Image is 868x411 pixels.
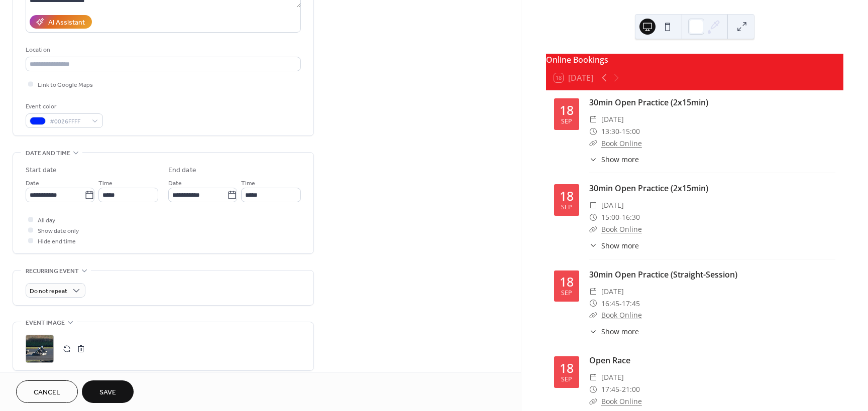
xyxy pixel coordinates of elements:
span: - [619,125,622,138]
span: Recurring event [26,266,79,277]
button: Save [82,380,134,403]
span: Cancel [34,387,60,398]
div: AI Assistant [48,18,85,28]
div: ​ [589,125,597,138]
div: ​ [589,371,597,383]
span: 17:45 [601,383,619,395]
span: 16:45 [601,298,619,310]
a: 30min Open Practice (2x15min) [589,183,708,194]
div: ​ [589,240,597,251]
span: Hide end time [38,236,76,247]
div: ​ [589,113,597,125]
div: ​ [589,309,597,321]
span: [DATE] [601,286,624,298]
div: ​ [589,326,597,337]
a: Open Race [589,355,630,366]
div: Sep [561,204,572,211]
div: 18 [560,104,574,116]
a: Book Online [601,224,642,234]
div: ​ [589,383,597,395]
div: Online Bookings [546,54,843,66]
div: ​ [589,211,597,223]
span: 21:00 [622,383,640,395]
span: Do not repeat [30,286,67,297]
span: Date [26,178,39,189]
span: 15:00 [622,125,640,138]
span: Link to Google Maps [38,80,93,90]
span: [DATE] [601,113,624,125]
span: 16:30 [622,211,640,223]
span: Event image [26,318,65,328]
div: Sep [561,290,572,297]
span: All day [38,215,55,226]
span: - [619,383,622,395]
button: Cancel [16,380,78,403]
span: Time [98,178,113,189]
div: End date [168,165,196,176]
span: Show more [601,154,639,165]
div: 18 [560,362,574,374]
span: Show more [601,240,639,251]
span: [DATE] [601,199,624,211]
span: [DATE] [601,371,624,383]
div: ​ [589,138,597,150]
button: ​Show more [589,326,639,337]
button: ​Show more [589,154,639,165]
span: Time [241,178,255,189]
a: Book Online [601,396,642,406]
a: 30min Open Practice (Straight-Session) [589,269,737,280]
span: - [619,211,622,223]
div: Sep [561,118,572,125]
div: Location [26,45,299,55]
button: AI Assistant [30,15,92,29]
div: Sep [561,376,572,383]
div: ​ [589,286,597,298]
span: 17:45 [622,298,640,310]
button: ​Show more [589,240,639,251]
span: Save [99,387,116,398]
span: 13:30 [601,125,619,138]
div: ​ [589,223,597,235]
div: Start date [26,165,57,176]
a: 30min Open Practice (2x15min) [589,97,708,108]
span: Date [168,178,182,189]
div: ​ [589,199,597,211]
div: ​ [589,154,597,165]
span: 15:00 [601,211,619,223]
span: #0026FFFF [50,116,87,127]
a: Book Online [601,139,642,148]
div: 18 [560,276,574,288]
a: Book Online [601,310,642,320]
span: Show date only [38,226,79,236]
div: ; [26,335,54,363]
span: Date and time [26,148,70,159]
div: ​ [589,298,597,310]
div: Event color [26,101,101,112]
div: ​ [589,395,597,407]
span: Show more [601,326,639,337]
span: - [619,298,622,310]
div: 18 [560,190,574,202]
